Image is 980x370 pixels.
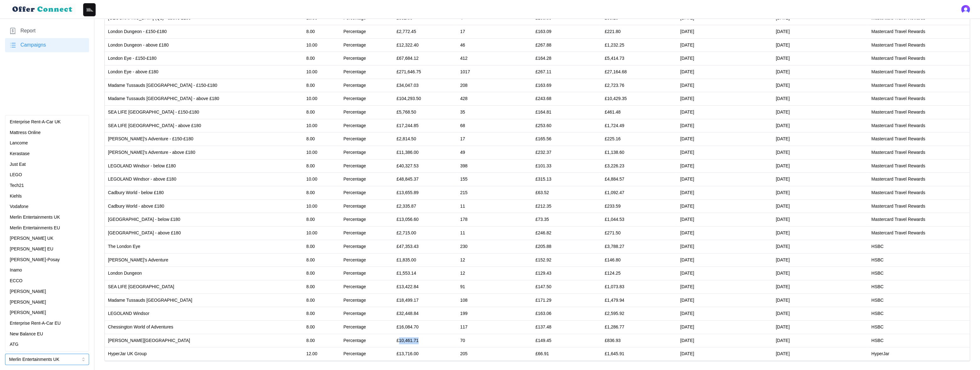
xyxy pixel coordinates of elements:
td: London Dungeon - £150-£180 [105,25,303,38]
a: Report [5,24,89,38]
td: £163.06 [532,307,601,321]
td: £171.29 [532,294,601,307]
td: 10.00 [303,199,340,213]
td: 215 [457,186,532,200]
td: SEA LIFE [GEOGRAPHIC_DATA] - £150-£180 [105,105,303,119]
td: Mastercard Travel Rewards [868,25,970,38]
td: Percentage [340,320,393,334]
td: 17 [457,25,532,38]
td: £101.33 [532,159,601,173]
td: Percentage [340,25,393,38]
td: [DATE] [677,132,773,146]
td: £5,768.50 [393,105,457,119]
td: £1,138.60 [601,146,677,160]
td: [DATE] [773,320,868,334]
td: £1,044.53 [601,213,677,227]
td: £1,835.00 [393,253,457,267]
td: [PERSON_NAME]'s Adventure - £150-£180 [105,132,303,146]
td: Mastercard Travel Rewards [868,38,970,52]
td: [DATE] [773,307,868,321]
td: Mastercard Travel Rewards [868,213,970,227]
td: [DATE] [773,347,868,361]
td: [DATE] [773,253,868,267]
td: £3,788.27 [601,240,677,253]
td: £4,884.57 [601,173,677,186]
td: Percentage [340,146,393,160]
td: Percentage [340,159,393,173]
td: 10.00 [303,173,340,186]
td: [PERSON_NAME][GEOGRAPHIC_DATA] [105,334,303,347]
td: [DATE] [773,79,868,92]
td: £32,448.84 [393,307,457,321]
p: [PERSON_NAME] UK [10,235,53,242]
td: £267.88 [532,38,601,52]
td: 68 [457,119,532,132]
td: £34,047.03 [393,79,457,92]
td: £17,244.85 [393,119,457,132]
td: £129.43 [532,267,601,280]
td: £124.25 [601,267,677,280]
td: 49 [457,146,532,160]
td: Mastercard Travel Rewards [868,119,970,132]
td: Percentage [340,79,393,92]
td: £271.50 [601,227,677,240]
td: [DATE] [773,173,868,186]
td: 8.00 [303,334,340,347]
td: HyperJar UK Group [105,347,303,361]
td: [DATE] [773,240,868,253]
td: [DATE] [773,159,868,173]
td: £164.81 [532,105,601,119]
p: Enterprise Rent-A-Car EU [10,320,61,327]
td: Percentage [340,334,393,347]
p: Just Eat [10,161,26,168]
td: London Eye - above £180 [105,65,303,79]
td: Percentage [340,65,393,79]
td: £2,772.45 [393,25,457,38]
td: Mastercard Travel Rewards [868,92,970,106]
td: [DATE] [773,25,868,38]
td: Percentage [340,119,393,132]
td: HSBC [868,294,970,307]
td: 178 [457,213,532,227]
p: Merlin Entertainments UK [10,214,60,221]
td: Mastercard Travel Rewards [868,105,970,119]
td: [DATE] [677,173,773,186]
td: £1,232.25 [601,38,677,52]
td: [DATE] [677,105,773,119]
td: Percentage [340,186,393,200]
td: £40,327.53 [393,159,457,173]
td: [DATE] [677,294,773,307]
td: 8.00 [303,159,340,173]
p: [PERSON_NAME] EU [10,246,53,253]
td: £149.45 [532,334,601,347]
td: Mastercard Travel Rewards [868,159,970,173]
p: ECCO [10,277,22,284]
td: [DATE] [773,52,868,65]
td: 8.00 [303,294,340,307]
td: £253.60 [532,119,601,132]
td: Percentage [340,173,393,186]
p: Mattress Online [10,129,41,136]
td: £1,286.77 [601,320,677,334]
td: £2,814.50 [393,132,457,146]
td: Percentage [340,92,393,106]
td: 8.00 [303,186,340,200]
td: 412 [457,52,532,65]
td: 8.00 [303,307,340,321]
td: HSBC [868,334,970,347]
td: [DATE] [773,65,868,79]
button: Open user button [961,5,970,14]
td: £13,655.89 [393,186,457,200]
td: £246.82 [532,227,601,240]
td: [DATE] [773,199,868,213]
td: 108 [457,294,532,307]
td: £1,553.14 [393,267,457,280]
td: HSBC [868,320,970,334]
td: Percentage [340,199,393,213]
td: £63.52 [532,186,601,200]
td: Percentage [340,132,393,146]
td: 12 [457,253,532,267]
td: [DATE] [773,119,868,132]
td: London Dungeon [105,267,303,280]
td: £152.92 [532,253,601,267]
